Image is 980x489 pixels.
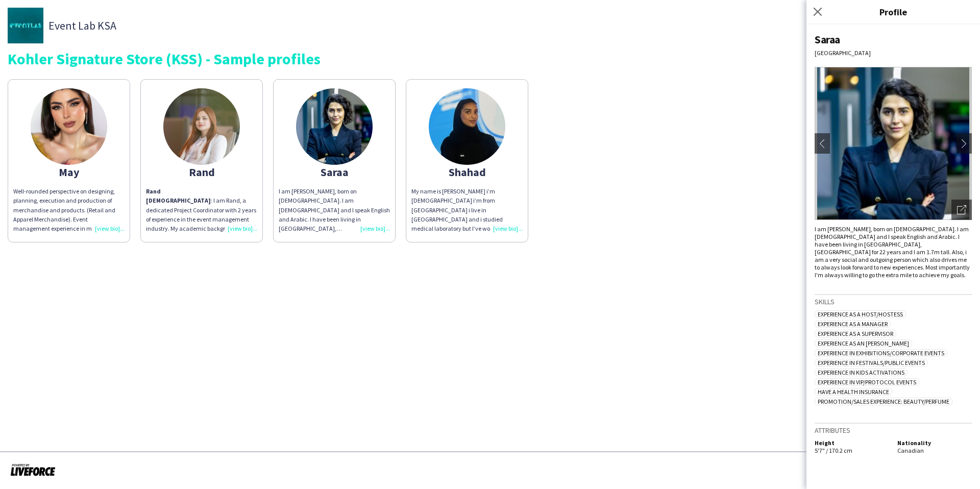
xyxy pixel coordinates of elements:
span: experience [51,225,79,232]
div: : I am Rand, a dedicated Project Coordinator with 2 years of experience in the event management i... [146,187,257,233]
div: Open photos pop-in [951,200,972,220]
span: Canadian [897,447,924,454]
span: Experience in VIP/Protocol Events [815,378,919,386]
img: Crew avatar or photo [815,67,972,220]
span: Experience as a Host/Hostess [815,310,906,318]
img: thumb-67965093069d8.jpeg [31,88,107,165]
div: Rand [146,167,257,177]
div: My name is [PERSON_NAME] i’m [DEMOGRAPHIC_DATA] i’m from [GEOGRAPHIC_DATA] i live in [GEOGRAPHIC_... [411,187,523,233]
img: thumb-d0a7b56f-9e14-4e4b-94db-6d54a60d8988.jpg [8,8,43,43]
img: thumb-65052756aa11e.jpeg [163,88,240,165]
img: thumb-67920ef51b072.jpeg [429,88,505,165]
div: Saraa [279,167,390,177]
span: Event Lab KSA [48,21,116,30]
span: Experience in Kids Activations [815,369,908,376]
span: Experience as a Supervisor [815,330,896,337]
span: Promotion/Sales Experience: Beauty/Perfume [815,398,952,405]
div: I am [PERSON_NAME], born on [DEMOGRAPHIC_DATA]. I am [DEMOGRAPHIC_DATA] and I speak English and A... [279,187,390,233]
strong: [DEMOGRAPHIC_DATA] [146,197,211,204]
h3: Profile [806,5,980,18]
div: Saraa [815,33,972,46]
h3: Skills [815,297,972,306]
div: Shahad [411,167,523,177]
strong: Rand [146,187,161,195]
span: Experience in Exhibitions/Corporate Events [815,349,947,357]
div: I am [PERSON_NAME], born on [DEMOGRAPHIC_DATA]. I am [DEMOGRAPHIC_DATA] and I speak English and A... [815,225,972,279]
div: Kohler Signature Store (KSS) - Sample profiles [8,51,972,66]
span: Experience as an [PERSON_NAME] [815,339,912,347]
h5: Nationality [897,439,972,447]
img: thumb-67fab3630cd76.jpeg [296,88,373,165]
span: 5'7" / 170.2 cm [815,447,852,454]
span: Experience in Festivals/Public Events [815,359,928,366]
div: May [13,167,125,177]
div: [GEOGRAPHIC_DATA] [815,49,972,57]
span: Experience as a Manager [815,320,891,328]
span: Have a Health Insurance [815,388,892,396]
h3: Attributes [815,426,972,435]
h5: Height [815,439,889,447]
img: Powered by Liveforce [10,462,56,477]
span: Well-rounded perspective on designing, planning, execution and production of merchandise and prod... [13,187,115,232]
